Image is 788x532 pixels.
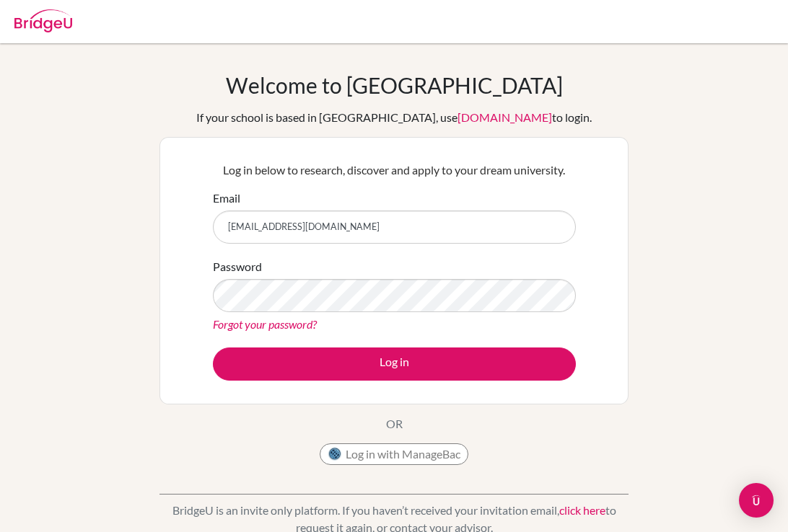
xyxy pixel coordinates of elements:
label: Password [213,258,262,275]
button: Log in with ManageBac [320,443,468,465]
p: Log in below to research, discover and apply to your dream university. [213,161,576,179]
a: Forgot your password? [213,317,317,331]
p: OR [386,415,403,433]
div: If your school is based in [GEOGRAPHIC_DATA], use to login. [196,109,592,126]
button: Log in [213,347,576,381]
img: Bridge-U [14,9,72,32]
a: [DOMAIN_NAME] [458,110,552,124]
div: Open Intercom Messenger [739,483,774,518]
label: Email [213,190,240,207]
h1: Welcome to [GEOGRAPHIC_DATA] [226,72,563,98]
a: click here [559,503,605,517]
